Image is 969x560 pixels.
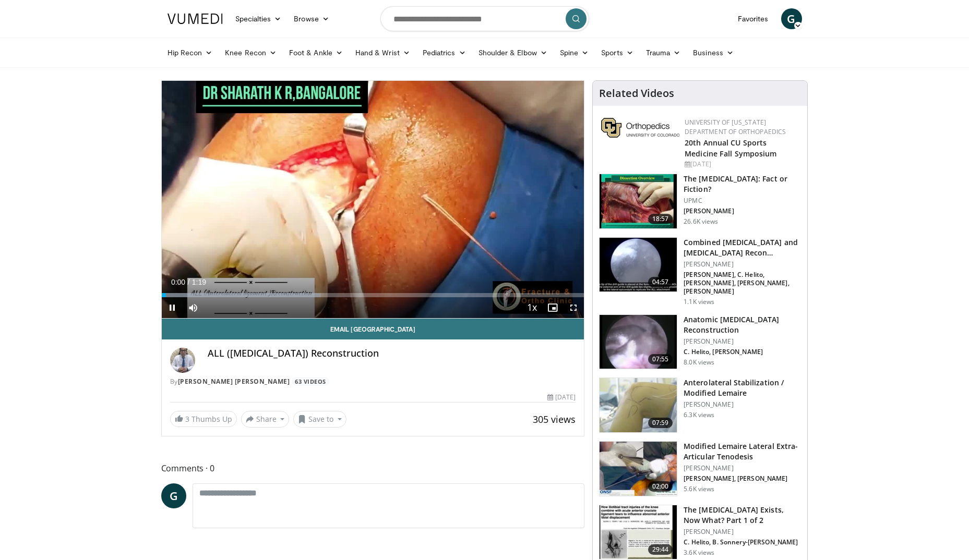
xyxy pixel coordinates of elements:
a: Knee Recon [219,42,283,63]
img: 1d8f2bd8-6b58-4c67-8b22-e01ee720397b.150x105_q85_crop-smart_upscale.jpg [600,174,677,228]
a: 20th Annual CU Sports Medicine Fall Symposium [685,138,776,159]
a: Specialties [229,8,288,29]
img: VuMedi Logo [168,14,223,24]
a: Foot & Ankle [283,42,349,63]
div: Progress Bar [162,293,584,297]
img: b9cc11d2-c134-4907-8cab-7f745bebfcc5.150x105_q85_crop-smart_upscale.jpg [600,378,677,432]
span: 1:19 [192,278,206,286]
span: 0:00 [171,278,185,286]
span: 29:44 [648,544,673,555]
a: 07:55 Anatomic [MEDICAL_DATA] Reconstruction [PERSON_NAME] C. Helito, [PERSON_NAME] 8.0K views [599,314,801,370]
p: 5.6K views [684,485,714,493]
img: 355603a8-37da-49b6-856f-e00d7e9307d3.png.150x105_q85_autocrop_double_scale_upscale_version-0.2.png [601,118,679,138]
img: heCDP4pTuni5z6vX4xMDoxOjBzMTt2bJ.150x105_q85_crop-smart_upscale.jpg [600,315,677,369]
a: Trauma [640,42,687,63]
a: Browse [288,8,336,29]
h3: Combined [MEDICAL_DATA] and [MEDICAL_DATA] Recon… [684,237,801,258]
h4: Related Videos [599,87,674,100]
p: [PERSON_NAME], [PERSON_NAME] [684,474,801,483]
input: Search topics, interventions [380,6,589,31]
button: Pause [162,297,183,318]
button: Share [241,411,290,428]
img: 6df0be28-6116-46f0-b1e7-e5db5296476d.150x105_q85_crop-smart_upscale.jpg [600,238,677,292]
span: 04:57 [648,277,673,287]
a: Spine [554,42,595,63]
img: Avatar [170,348,195,373]
p: [PERSON_NAME] [684,337,801,346]
a: 02:00 Modified Lemaire Lateral Extra-Articular Tenodesis [PERSON_NAME] [PERSON_NAME], [PERSON_NAM... [599,441,801,496]
p: [PERSON_NAME] [684,260,801,269]
a: 18:57 The [MEDICAL_DATA]: Fact or Fiction? UPMC [PERSON_NAME] 26.6K views [599,174,801,229]
h3: Anterolateral Stabilization / Modified Lemaire [684,378,801,398]
h3: The [MEDICAL_DATA]: Fact or Fiction? [684,174,801,194]
a: 07:59 Anterolateral Stabilization / Modified Lemaire [PERSON_NAME] 6.3K views [599,378,801,433]
p: 8.0K views [684,358,714,367]
p: [PERSON_NAME] [684,400,801,409]
a: Sports [595,42,640,63]
p: C. Helito, B. Sonnery-[PERSON_NAME] [684,538,801,546]
p: 26.6K views [684,217,718,226]
h3: Anatomic [MEDICAL_DATA] Reconstruction [684,314,801,335]
span: 07:55 [648,354,673,364]
span: 02:00 [648,481,673,492]
a: 3 Thumbs Up [170,411,237,427]
p: 3.6K views [684,549,714,557]
a: Email [GEOGRAPHIC_DATA] [162,319,584,339]
button: Fullscreen [563,297,584,318]
span: 18:57 [648,214,673,224]
span: 305 views [533,413,576,425]
a: Hip Recon [161,42,219,63]
span: Comments 0 [161,461,585,475]
p: [PERSON_NAME] [684,528,801,536]
a: Business [687,42,740,63]
a: 04:57 Combined [MEDICAL_DATA] and [MEDICAL_DATA] Recon… [PERSON_NAME] [PERSON_NAME], C. Helito, [... [599,237,801,306]
span: / [188,278,190,286]
a: Shoulder & Elbow [472,42,554,63]
a: G [781,8,802,29]
p: UPMC [684,197,801,205]
a: Pediatrics [416,42,472,63]
img: 72c920d8-f8b1-4090-b361-d7a7db0683b5.150x105_q85_crop-smart_upscale.jpg [600,442,677,496]
h3: The [MEDICAL_DATA] Exists, Now What? Part 1 of 2 [684,505,801,526]
button: Enable picture-in-picture mode [542,297,563,318]
button: Mute [183,297,204,318]
div: By [170,377,576,386]
a: 29:44 The [MEDICAL_DATA] Exists, Now What? Part 1 of 2 [PERSON_NAME] C. Helito, B. Sonnery-[PERSO... [599,505,801,560]
a: 63 Videos [292,377,330,386]
button: Playback Rate [521,297,542,318]
h4: ALL ([MEDICAL_DATA]) Reconstruction [208,348,576,359]
span: 3 [185,414,189,424]
button: Save to [293,411,346,428]
a: [PERSON_NAME] [PERSON_NAME] [178,377,290,386]
p: 1.1K views [684,298,714,306]
p: 6.3K views [684,411,714,419]
a: University of [US_STATE] Department of Orthopaedics [685,118,786,136]
a: G [161,483,186,508]
p: [PERSON_NAME] [684,464,801,472]
a: Hand & Wrist [349,42,416,63]
a: Favorites [732,8,775,29]
p: [PERSON_NAME], C. Helito, [PERSON_NAME], [PERSON_NAME], [PERSON_NAME] [684,271,801,296]
div: [DATE] [547,393,576,402]
div: [DATE] [685,160,799,169]
p: C. Helito, [PERSON_NAME] [684,348,801,356]
span: 07:59 [648,418,673,428]
h3: Modified Lemaire Lateral Extra-Articular Tenodesis [684,441,801,462]
video-js: Video Player [162,81,584,319]
img: OBUNpHPPVucfKoyX4xMDoxOjA4MTsiGN.150x105_q85_crop-smart_upscale.jpg [600,505,677,559]
p: [PERSON_NAME] [684,207,801,215]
